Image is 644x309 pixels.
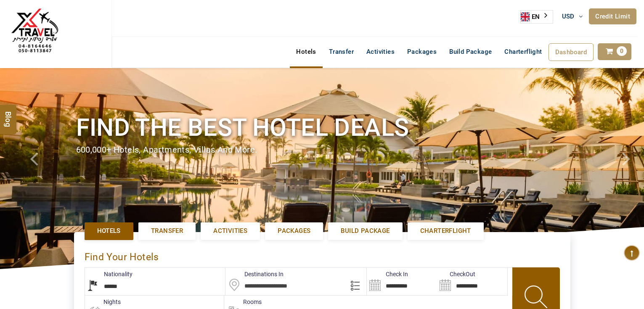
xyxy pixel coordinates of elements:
span: Activities [213,227,247,235]
a: Charterflight [498,43,548,60]
a: Transfer [138,222,196,240]
span: Dashboard [555,48,587,56]
a: Activities [201,222,260,240]
span: Packages [278,227,310,235]
a: Charterflight [408,222,484,240]
div: Language [520,10,553,24]
label: Destinations In [225,270,284,278]
a: EN [521,11,553,23]
div: 600,000+ hotels, apartments, villas and more. [76,144,568,156]
span: Charterflight [504,48,542,55]
aside: Language selected: English [520,10,553,24]
span: Hotels [97,227,121,235]
span: Charterflight [420,227,471,235]
span: Blog [3,111,14,118]
div: Find Your Hotels [85,243,560,267]
label: nights [85,298,121,306]
span: Build Package [341,227,390,235]
span: USD [562,13,575,20]
a: Activities [360,43,401,60]
a: Build Package [443,43,498,60]
a: Packages [265,222,323,240]
h1: Find the best hotel deals [76,112,568,143]
label: Nationality [85,270,133,278]
span: 0 [617,46,627,56]
a: Packages [401,43,443,60]
a: Build Package [328,222,402,240]
input: Search [367,268,437,295]
a: Transfer [323,43,360,60]
label: CheckOut [437,270,475,278]
a: Hotels [290,43,322,60]
label: Rooms [224,298,262,306]
img: The Royal Line Holidays [6,4,63,61]
a: Hotels [85,222,133,240]
a: 0 [598,43,631,60]
label: Check In [367,270,408,278]
span: Transfer [151,227,183,235]
input: Search [437,268,507,295]
a: Credit Limit [589,8,636,24]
